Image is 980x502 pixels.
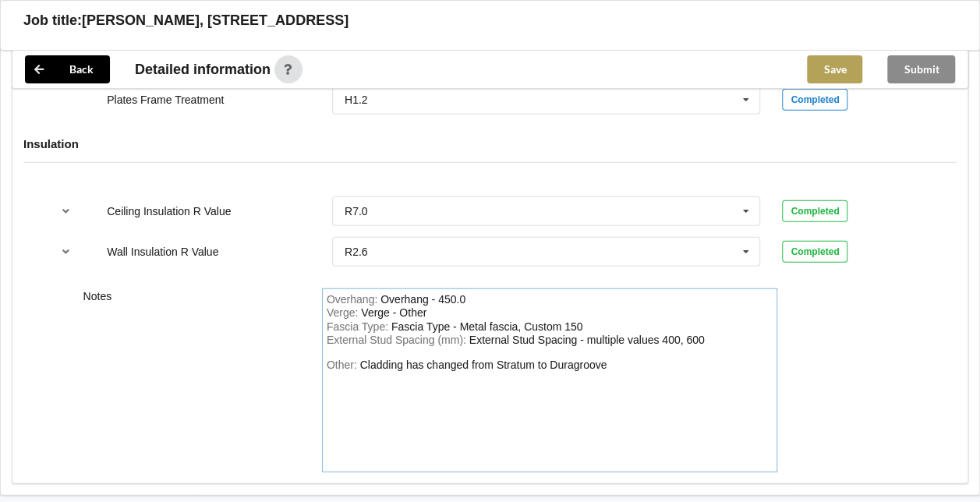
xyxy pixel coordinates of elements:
[51,197,81,225] button: reference-toggle
[380,293,465,306] div: Overhang
[782,89,847,111] div: Completed
[782,200,847,222] div: Completed
[327,334,469,346] span: External Stud Spacing (mm) :
[345,94,368,105] div: H1.2
[345,246,368,257] div: R2.6
[73,288,311,472] div: Notes
[327,306,361,319] span: Verge :
[807,55,862,83] button: Save
[469,334,705,346] div: ExternalStudSpacing
[345,206,368,217] div: R7.0
[23,136,957,151] h4: Insulation
[360,359,607,371] div: Other
[82,12,348,30] h3: [PERSON_NAME], [STREET_ADDRESS]
[107,94,224,106] label: Plates Frame Treatment
[327,320,391,333] span: Fascia Type :
[107,246,218,258] label: Wall Insulation R Value
[361,306,426,319] div: Verge
[782,241,847,263] div: Completed
[107,205,231,217] label: Ceiling Insulation R Value
[327,359,360,371] span: Other:
[25,55,110,83] button: Back
[23,12,82,30] h3: Job title:
[327,293,380,306] span: Overhang :
[391,320,583,333] div: FasciaType
[135,62,271,76] span: Detailed information
[51,238,81,266] button: reference-toggle
[322,288,778,472] form: notes-field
